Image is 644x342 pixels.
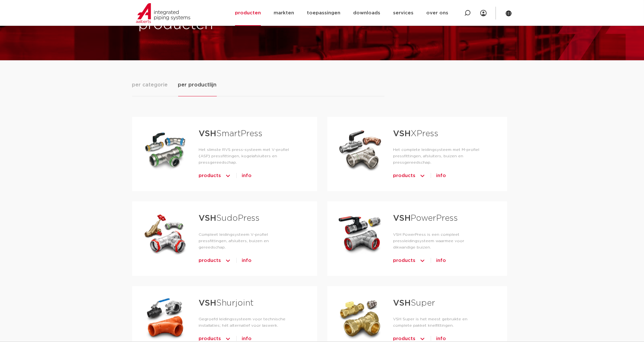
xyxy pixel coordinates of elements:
[436,171,446,181] a: info
[419,256,426,266] img: icon-chevron-up-1.svg
[199,130,262,138] a: VSHSmartPress
[225,256,231,266] img: icon-chevron-up-1.svg
[199,214,260,222] a: VSHSudoPress
[393,256,415,266] span: products
[242,171,252,181] a: info
[242,256,252,266] a: info
[393,316,486,329] p: VSH Super is het meest gebruikte en complete pakket knelfittingen.
[393,299,411,307] strong: VSH
[199,316,297,329] p: Gegroefd leidingssysteem voor technische installaties; hét alternatief voor laswerk.
[199,130,216,138] strong: VSH
[393,299,435,307] a: VSHSuper
[199,256,221,266] span: products
[436,256,446,266] a: info
[199,214,216,222] strong: VSH
[199,146,297,166] p: Het slimste RVS press-systeem met V-profiel (ASP) pressfittingen, kogelafsluiters en pressgereeds...
[393,214,411,222] strong: VSH
[393,231,486,250] p: VSH PowerPress is een compleet pressleidingsysteem waarmee voor dikwandige buizen.
[199,231,297,250] p: Compleet leidingsysteem V-profiel pressfittingen, afsluiters, buizen en gereedschap.
[178,81,217,89] span: per productlijn
[225,171,231,181] img: icon-chevron-up-1.svg
[132,81,168,89] span: per categorie
[393,130,438,138] a: VSHXPress
[199,171,221,181] span: products
[419,171,426,181] img: icon-chevron-up-1.svg
[393,146,486,166] p: Het complete leidingsysteem met M-profiel pressfittingen, afsluiters, buizen en pressgereedschap.
[199,299,254,307] a: VSHShurjoint
[393,214,458,222] a: VSHPowerPress
[393,130,411,138] strong: VSH
[393,171,415,181] span: products
[199,299,216,307] strong: VSH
